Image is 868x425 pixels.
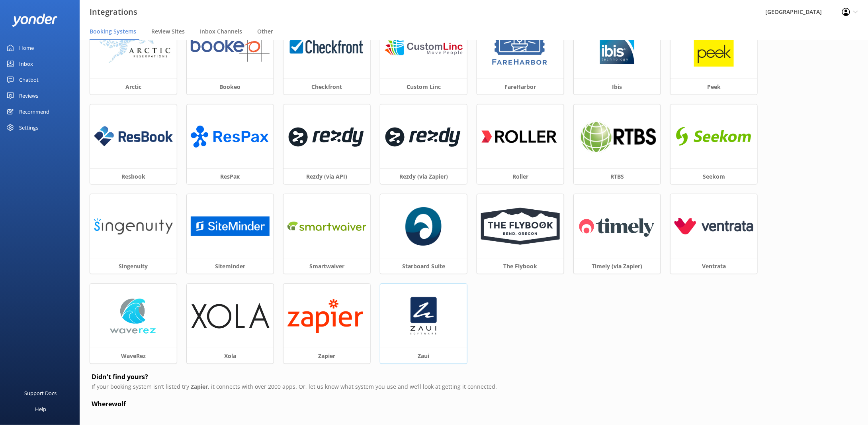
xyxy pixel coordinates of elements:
img: 1619648023..png [578,211,657,242]
img: 1616638368..png [674,121,753,152]
div: Reviews [19,88,38,104]
img: waverez_logo.png [103,296,164,336]
img: 1624324453..png [287,120,366,153]
h3: Resbook [90,168,177,184]
div: Recommend [19,104,49,120]
img: 1619647509..png [384,120,463,153]
img: peek_logo.png [694,27,734,67]
h3: Rezdy (via API) [283,168,370,184]
div: Chatbot [19,72,39,88]
h4: Didn't find yours? [92,372,856,382]
div: Home [19,40,34,56]
div: Help [35,401,46,417]
h3: Rezdy (via Zapier) [380,168,467,184]
span: Inbox Channels [200,28,242,35]
h3: Singenuity [90,258,177,274]
h3: Roller [477,168,564,184]
img: 1624324537..png [578,120,657,153]
h4: Wherewolf [92,399,856,409]
img: 1619648013..png [287,297,366,335]
p: If your booking system isn’t listed try , it connects with over 2000 apps. Or, let us know what s... [92,382,856,391]
h3: Smartwaiver [283,258,370,274]
img: 1629843345..png [490,27,550,67]
img: ventrata_logo.png [674,218,753,234]
img: arctic_logo.png [94,30,173,64]
img: resbook_logo.png [94,126,173,146]
img: xola_logo.png [191,303,270,329]
h3: WaveRez [90,348,177,364]
h3: Ibis [574,79,661,94]
img: ResPax [191,121,270,152]
h3: Checkfront [283,79,370,94]
h3: The Flybook [477,258,564,274]
div: Inbox [19,56,33,72]
h3: Peek [671,79,757,94]
h3: Zaui [380,348,467,364]
img: singenuity_logo.png [94,217,173,236]
img: 1624323426..png [287,31,366,62]
span: Review Sites [151,28,185,35]
span: Booking Systems [90,28,136,35]
h3: Starboard Suite [380,258,467,274]
img: 1624324618..png [384,31,463,62]
h3: FareHarbor [477,79,564,94]
h3: Arctic [90,79,177,94]
img: 1650579744..png [287,217,366,235]
h3: Zapier [283,348,370,364]
h3: Seekom [671,168,757,184]
h3: Timely (via Zapier) [574,258,661,274]
h3: Xola [187,348,274,364]
h3: Siteminder [187,258,274,274]
div: Settings [19,120,38,136]
h3: Bookeo [187,79,274,94]
img: yonder-white-logo.png [12,14,58,27]
div: Support Docs [25,385,57,401]
img: 1633406817..png [409,296,438,336]
h3: RTBS [574,168,661,184]
img: flybook_logo.png [481,208,560,245]
b: Zapier [191,383,208,390]
h3: Custom Linc [380,79,467,94]
h3: Ventrata [671,258,757,274]
span: Other [257,28,273,35]
img: 1629776749..png [597,27,637,67]
h3: ResPax [187,168,274,184]
img: 1710292409..png [191,216,270,236]
img: 1756262149..png [405,206,442,246]
img: 1624324865..png [191,31,270,62]
img: 1616660206..png [481,120,560,153]
h3: Integrations [90,6,137,18]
